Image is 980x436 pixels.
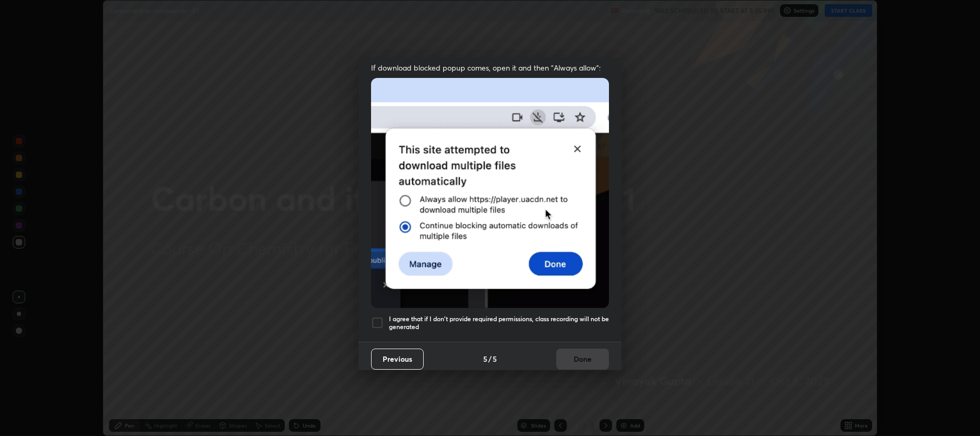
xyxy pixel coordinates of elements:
img: downloads-permission-blocked.gif [371,78,609,308]
span: If download blocked popup comes, open it and then "Always allow": [371,63,609,73]
h4: / [488,353,492,364]
h4: 5 [483,353,487,364]
h4: 5 [493,353,497,364]
h5: I agree that if I don't provide required permissions, class recording will not be generated [389,315,609,331]
button: Previous [371,349,424,370]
